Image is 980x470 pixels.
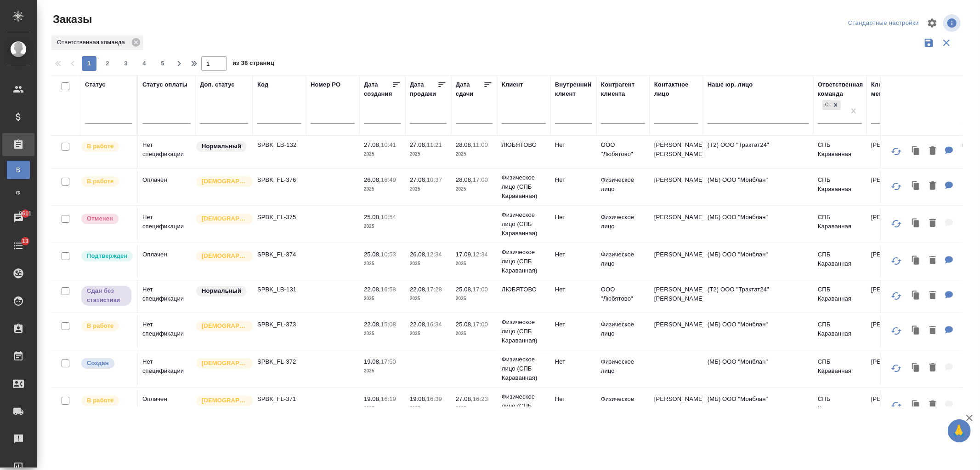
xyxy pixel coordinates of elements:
div: Статус по умолчанию для стандартных заказов [195,285,248,297]
td: [PERSON_NAME] [867,315,920,348]
div: Выставляется автоматически для первых 3 заказов нового контактного лица. Особое внимание [195,213,248,225]
div: split button [846,16,921,30]
td: (МБ) ООО "Монблан" [703,208,813,240]
p: 10:54 [381,214,396,220]
div: Внутренний клиент [555,80,592,99]
p: 2025 [364,294,401,303]
span: из 38 страниц [232,58,274,71]
button: Обновить [885,285,907,307]
span: Заказы [51,12,92,27]
td: [PERSON_NAME] [650,315,703,348]
button: Обновить [885,140,907,162]
button: 4 [137,56,152,71]
td: СПБ Караванная [813,171,867,203]
div: Выставляет ПМ после принятия заказа от КМа [80,140,132,153]
div: Доп. статус [200,80,235,89]
td: (Т2) ООО "Трактат24" [703,280,813,313]
div: Дата сдачи [456,80,483,99]
p: [DEMOGRAPHIC_DATA] [202,321,248,331]
p: 10:53 [381,251,396,258]
td: Нет спецификации [138,280,195,313]
p: [DEMOGRAPHIC_DATA] [202,251,248,261]
span: 5 [155,59,170,68]
button: Сбросить фильтры [938,34,955,52]
p: 25.08, [456,286,473,293]
p: Сдан без статистики [87,286,126,305]
p: 19.08, [364,358,381,365]
p: 2025 [410,294,447,303]
p: 27.08, [410,141,427,148]
p: 28.08, [456,141,473,148]
button: Удалить [925,321,940,340]
p: 2025 [456,185,493,194]
div: Дата создания [364,80,392,99]
td: [PERSON_NAME] [867,280,920,313]
td: Нет спецификации [138,136,195,168]
p: 2025 [364,366,401,376]
td: СПБ Караванная [813,315,867,348]
p: 17:00 [473,176,488,183]
p: 2025 [364,150,401,159]
p: [DEMOGRAPHIC_DATA] [202,396,248,405]
p: ООО "Любятово" [601,285,645,303]
p: 17:00 [473,286,488,293]
p: 2025 [456,150,493,159]
td: (МБ) ООО "Монблан" [703,353,813,385]
p: 16:49 [381,176,396,183]
td: [PERSON_NAME] [PERSON_NAME] [650,136,703,168]
p: 2025 [364,185,401,194]
td: СПБ Караванная [813,136,867,168]
p: 2025 [364,404,401,413]
p: Физическое лицо [601,213,645,231]
p: 2025 [456,259,493,268]
p: 2025 [410,150,447,159]
span: 2 [100,59,115,68]
p: 17:00 [473,321,488,328]
div: Выставляет ПМ после принятия заказа от КМа [80,320,132,332]
div: Контрагент клиента [601,80,645,99]
p: 2025 [456,404,493,413]
p: SPBK_LB-132 [257,140,301,150]
p: Ответственная команда [57,38,128,47]
p: 27.08, [364,141,381,148]
p: Нет [555,140,592,150]
p: 26.08, [410,251,427,258]
td: [PERSON_NAME] [650,208,703,240]
div: Выставляется автоматически при создании заказа [80,357,132,370]
p: SPBK_FL-375 [257,213,301,222]
span: Настроить таблицу [921,12,943,34]
td: [PERSON_NAME] [867,245,920,278]
a: 13 [2,234,34,257]
p: Нормальный [202,142,241,151]
p: 11:00 [473,141,488,148]
td: (МБ) ООО "Монблан" [703,390,813,422]
button: Клонировать [907,321,925,340]
p: [DEMOGRAPHIC_DATA] [202,177,248,186]
div: Код [257,80,268,89]
p: Отменен [87,214,113,223]
button: Обновить [885,357,907,379]
button: Удалить [925,214,940,233]
p: Физическое лицо [601,357,645,376]
p: Физическое лицо (СПБ Караванная) [502,248,546,275]
p: 16:39 [427,395,442,402]
p: 2025 [456,294,493,303]
p: 10:37 [427,176,442,183]
td: СПБ Караванная [813,245,867,278]
p: Нет [555,357,592,366]
button: Клонировать [907,396,925,415]
p: Физическое лицо (СПБ Караванная) [502,392,546,420]
p: 15:08 [381,321,396,328]
p: Нет [555,175,592,185]
p: 19.08, [364,395,381,402]
td: Оплачен [138,390,195,422]
p: 25.08, [364,251,381,258]
p: 27.08, [410,176,427,183]
button: Обновить [885,213,907,235]
p: Физическое лицо [601,395,645,413]
p: Физическое лицо [601,250,645,268]
p: 11:21 [427,141,442,148]
p: 2025 [410,259,447,268]
span: Посмотреть информацию [943,14,963,32]
span: 4 [137,59,152,68]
